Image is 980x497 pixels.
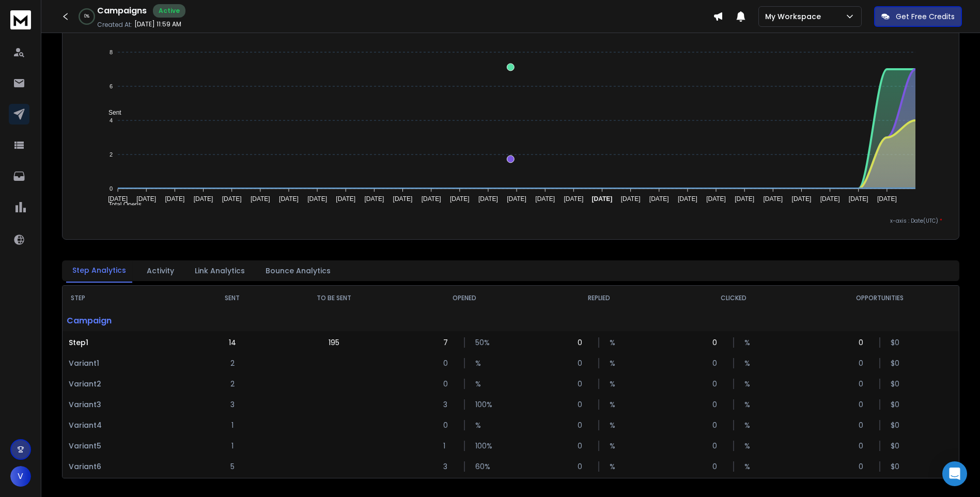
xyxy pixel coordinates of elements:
tspan: [DATE] [678,195,697,203]
p: 0 [859,441,869,451]
p: 0 [712,399,723,410]
p: Get Free Credits [896,11,955,22]
button: Get Free Credits [874,6,962,27]
p: % [475,420,486,430]
p: % [610,461,620,472]
p: 0 [859,358,869,368]
p: 0 [712,358,723,368]
p: Variant 2 [69,379,187,389]
p: 50 % [475,337,486,348]
tspan: 8 [110,49,113,55]
tspan: [DATE] [764,195,783,203]
button: Bounce Analytics [259,259,337,282]
p: $ 0 [891,358,901,368]
h1: Campaigns [97,5,147,17]
p: 0 [859,420,869,430]
div: Active [153,4,185,18]
th: STEP [63,286,193,310]
p: 3 [443,461,454,472]
tspan: [DATE] [450,195,470,203]
tspan: [DATE] [364,195,384,203]
p: 0 [578,399,588,410]
p: 14 [229,337,236,348]
tspan: [DATE] [193,195,213,203]
p: 60 % [475,461,486,472]
p: 0 [578,358,588,368]
p: 0 [443,358,454,368]
p: 100 % [475,441,486,451]
tspan: [DATE] [108,195,128,203]
p: Variant 1 [69,358,187,368]
p: Variant 3 [69,399,187,410]
p: $ 0 [891,379,901,389]
p: % [610,337,620,348]
tspan: [DATE] [592,195,613,203]
p: % [610,441,620,451]
th: TO BE SENT [271,286,397,310]
tspan: [DATE] [165,195,184,203]
p: 5 [230,461,235,472]
p: $ 0 [891,461,901,472]
p: $ 0 [891,420,901,430]
p: % [744,337,755,348]
tspan: [DATE] [792,195,812,203]
p: % [610,399,620,410]
p: 195 [329,337,339,348]
p: 0 [859,337,869,348]
p: % [744,379,755,389]
tspan: 0 [110,185,113,192]
p: 0 [578,420,588,430]
span: Total Opens [101,201,142,208]
span: Sent [101,109,121,116]
p: % [610,420,620,430]
p: 0 [859,399,869,410]
p: 1 [231,420,234,430]
p: % [744,358,755,368]
p: 0 % [84,13,89,20]
p: % [744,420,755,430]
tspan: [DATE] [478,195,498,203]
tspan: [DATE] [251,195,270,203]
p: $ 0 [891,441,901,451]
p: % [610,358,620,368]
p: 0 [578,337,588,348]
tspan: [DATE] [735,195,754,203]
tspan: [DATE] [849,195,868,203]
p: Variant 5 [69,441,187,451]
tspan: 2 [110,151,113,158]
p: % [744,399,755,410]
p: [DATE] 11:59 AM [134,20,181,28]
p: Variant 6 [69,461,187,472]
th: OPPORTUNITIES [801,286,959,310]
tspan: [DATE] [136,195,156,203]
tspan: [DATE] [706,195,726,203]
th: OPENED [397,286,532,310]
th: SENT [193,286,271,310]
p: x-axis : Date(UTC) [79,217,942,225]
p: 0 [578,461,588,472]
tspan: [DATE] [621,195,641,203]
p: Step 1 [69,337,187,348]
tspan: [DATE] [422,195,441,203]
p: 2 [230,379,235,389]
p: My Workspace [765,11,825,22]
button: V [10,466,31,487]
p: 2 [230,358,235,368]
th: CLICKED [666,286,801,310]
tspan: [DATE] [307,195,327,203]
tspan: [DATE] [649,195,669,203]
p: Created At: [97,21,132,29]
tspan: [DATE] [393,195,413,203]
p: 0 [859,461,869,472]
tspan: [DATE] [877,195,897,203]
p: 0 [859,379,869,389]
p: 3 [230,399,235,410]
tspan: [DATE] [507,195,526,203]
p: 0 [712,461,723,472]
img: logo [10,10,31,29]
p: % [610,379,620,389]
button: Link Analytics [189,259,251,282]
button: Step Analytics [66,259,132,283]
